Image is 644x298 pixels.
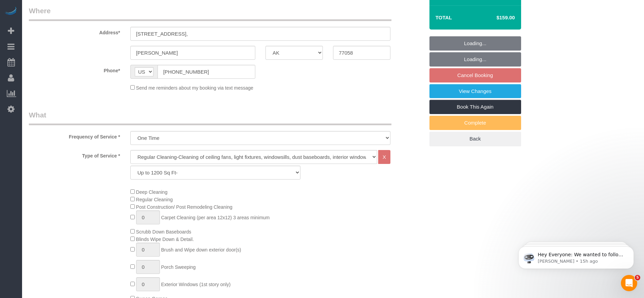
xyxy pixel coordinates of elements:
span: Deep Cleaning [136,189,168,195]
legend: What [29,110,391,125]
span: 5 [635,275,640,280]
span: Brush and Wipe down exterior door(s) [161,247,241,253]
span: Exterior Windows (1st story only) [161,282,231,287]
label: Frequency of Service * [24,131,125,140]
a: Book This Again [429,100,521,114]
h4: $159.00 [476,15,515,21]
input: City* [130,46,255,60]
span: Carpet Cleaning (per area 12x12) 3 areas minimum [161,215,270,220]
span: Regular Cleaning [136,197,173,202]
iframe: Intercom live chat [621,275,637,291]
span: Send me reminders about my booking via text message [136,85,254,91]
span: Blinds Wipe Down & Detail. [136,237,194,242]
input: Zip Code* [333,46,390,60]
a: Back [429,132,521,146]
img: Automaid Logo [4,7,18,16]
legend: Where [29,6,391,21]
iframe: Intercom notifications message [508,232,644,280]
strong: Total [436,15,452,20]
span: Scrubb Down Baseboards [136,229,191,235]
label: Type of Service * [24,150,125,159]
p: Message from Ellie, sent 15h ago [30,26,117,32]
label: Address* [24,27,125,36]
label: Phone* [24,65,125,74]
span: Hey Everyone: We wanted to follow up and let you know we have been closely monitoring the account... [30,20,116,93]
input: Phone* [158,65,255,79]
span: Porch Sweeping [161,264,196,270]
a: View Changes [429,84,521,98]
span: Post Construction/ Post Remodeling Cleaning [136,204,233,210]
